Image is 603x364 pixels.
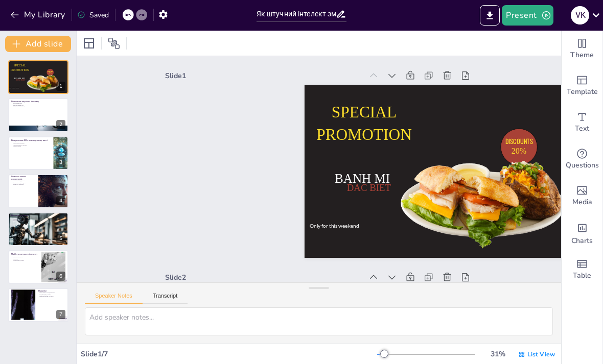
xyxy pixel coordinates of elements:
button: Transcript [143,293,188,304]
p: Аналіз звичок [11,146,51,148]
span: Text [575,123,589,134]
div: https://cdn.sendsteps.com/images/logo/sendsteps_logo_white.pnghttps://cdn.sendsteps.com/images/lo... [8,212,68,246]
p: Готовність до змін [11,260,38,262]
div: 2 [56,120,65,129]
p: Нові можливості [11,256,38,258]
div: 3 [56,158,65,167]
button: Add slide [5,36,71,52]
span: Questions [566,160,599,171]
span: Theme [570,50,594,61]
div: Add images, graphics, shapes or video [562,178,602,214]
div: 1 [56,82,65,91]
div: Change the overall theme [562,31,602,67]
span: DAC BIET [320,199,357,238]
p: Майбутнє штучного інтелекту [11,253,38,256]
p: Адаптація до змін [38,294,65,296]
p: Голосові помічники [11,142,51,144]
p: Рекомендаційні системи [11,144,51,146]
span: Media [572,197,592,208]
div: Add ready made slides [562,67,602,104]
p: Використання на благо [38,296,65,298]
p: Полегшення доступу [11,180,35,182]
button: Present [502,5,553,26]
div: SPECIAL PROMOTIONDISCOUNTS20%https://i.imgur.com/RqfoZjE.pngOnly for this weekendBANH MIDAC BIET1 [8,60,68,94]
span: Charts [571,235,593,247]
div: Add text boxes [562,104,602,141]
span: List View [527,350,555,358]
div: https://cdn.sendsteps.com/images/logo/sendsteps_logo_white.pnghttps://cdn.sendsteps.com/images/lo... [8,98,68,132]
span: BANH MI [14,77,25,80]
p: Автоматизація завдань [11,182,35,184]
p: Виклики [11,258,38,260]
p: Питання конфіденційності [11,216,65,218]
div: V K [571,6,589,25]
div: https://cdn.sendsteps.com/images/logo/sendsteps_logo_white.pnghttps://cdn.sendsteps.com/images/lo... [8,250,68,284]
button: Export to PowerPoint [480,5,500,26]
p: Вплив на звички користувачів [11,175,35,181]
div: https://cdn.sendsteps.com/images/logo/sendsteps_logo_white.pnghttps://cdn.sendsteps.com/images/lo... [8,288,68,322]
p: Підсумки [38,289,65,293]
span: Only for this weekend [9,87,19,88]
span: Only for this weekend [268,198,306,239]
div: 7 [56,310,65,319]
div: Add charts and graphs [562,214,602,251]
div: 6 [56,272,65,281]
div: 4 [56,196,65,205]
p: Залежність від технологій [11,220,65,222]
span: Table [573,270,591,281]
p: Вплив на рішення [11,184,35,186]
p: Визначення штучного інтелекту [11,100,65,103]
div: Get real-time input from your audience [562,141,602,178]
div: Slide 2 [132,124,271,277]
p: Використання ШІ в повсякденному житті [11,139,51,142]
button: Speaker Notes [85,293,143,304]
div: Saved [77,10,109,20]
span: Position [108,37,120,50]
button: V K [571,5,589,26]
span: SPECIAL PROMOTION [336,134,420,221]
span: SPECIAL PROMOTION [11,64,30,71]
div: https://cdn.sendsteps.com/images/logo/sendsteps_logo_white.pnghttps://cdn.sendsteps.com/images/lo... [8,136,68,170]
div: Slide 1 / 7 [81,349,377,359]
span: BANH MI [317,182,365,233]
div: 5 [56,234,65,243]
p: Визначення ШІ [11,102,65,104]
input: Insert title [257,7,336,21]
p: Виклики та ризики [11,213,65,216]
div: Layout [81,35,97,52]
p: Етичні питання [11,218,65,220]
div: Add a table [562,251,602,288]
div: 31 % [485,349,510,359]
p: Вплив на технології [11,106,65,108]
button: My Library [8,7,69,23]
p: Використання ШІ [11,104,65,106]
span: DAC BIET [16,79,25,81]
div: https://cdn.sendsteps.com/images/logo/sendsteps_logo_white.pnghttps://cdn.sendsteps.com/images/lo... [8,174,68,208]
span: Template [567,86,598,98]
p: Важливість усвідомлення [38,292,65,294]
